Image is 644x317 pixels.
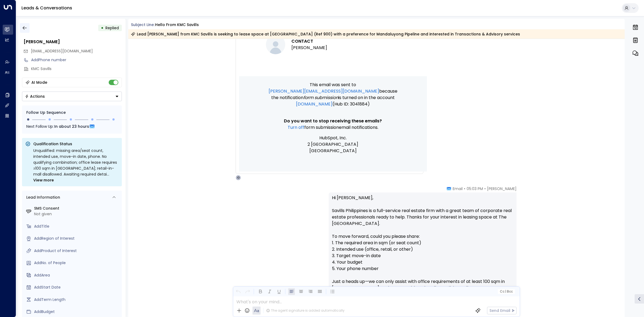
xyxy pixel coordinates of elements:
span: Form submission [303,94,338,101]
span: Replied [105,25,119,31]
div: KMC Savills [31,66,122,72]
span: 05:03 PM [467,186,483,191]
label: SMS Consent [34,206,120,211]
button: Undo [235,288,241,295]
button: Actions [22,92,122,101]
p: This email was sent to because the notification is turned on in the account (Hub ID: 3041884) [266,82,400,107]
span: | [505,290,506,293]
div: The agent signature is added automatically [266,308,345,313]
span: Form submission [304,124,339,131]
div: Not given [34,211,120,217]
img: 78_headshot.jpg [519,186,529,197]
a: Turn off [288,124,304,131]
div: AI Mode [31,80,47,85]
div: Follow Up Sequence [26,110,118,115]
button: Redo [244,288,251,295]
span: [PERSON_NAME] [487,186,517,191]
a: Leads & Conversations [21,5,72,11]
span: Subject Line: [131,22,155,27]
div: AddTitle [34,224,120,229]
a: [DOMAIN_NAME] [296,101,332,107]
p: Qualification Status [33,141,119,147]
div: AddNo. of People [34,260,120,266]
div: AddTerm Length [34,297,120,303]
div: O [236,175,241,180]
span: Email [453,186,463,191]
div: AddArea [34,272,120,278]
span: Do you want to stop receiving these emails? [284,118,382,124]
div: • [101,23,104,33]
div: Next Follow Up: [26,123,118,129]
div: AddProduct of Interest [34,248,120,254]
div: AddPhone number [31,57,122,63]
div: Lead [PERSON_NAME] from KMC Savills is seeking to lease space at [GEOGRAPHIC_DATA] (Ref 900) with... [131,31,520,37]
span: seizethegalaxy@gmail.com [31,48,93,54]
li: [PERSON_NAME] [291,45,327,51]
span: • [484,186,486,191]
span: • [464,186,465,191]
div: Hello from KMC Savills [155,22,199,28]
div: [PERSON_NAME] [24,39,122,45]
span: In about 23 hours [54,123,89,129]
div: Unqualified: missing area/seat count, intended use, move-in date, phone. No qualifying combinatio... [33,148,119,183]
p: HubSpot, Inc. 2 [GEOGRAPHIC_DATA] [GEOGRAPHIC_DATA] [266,135,400,154]
span: [EMAIL_ADDRESS][DOMAIN_NAME] [31,48,93,54]
a: [PERSON_NAME][EMAIL_ADDRESS][DOMAIN_NAME] [269,88,379,94]
div: Button group with a nested menu [22,92,122,101]
div: AddStart Date [34,285,120,290]
span: Cc Bcc [500,290,513,293]
span: View more [33,177,54,183]
div: AddRegion of Interest [34,236,120,241]
p: email notifications. [266,124,400,131]
button: Cc|Bcc [497,289,515,294]
div: Lead Information [24,195,60,200]
div: AddBudget [34,309,120,315]
div: Actions [25,94,45,99]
